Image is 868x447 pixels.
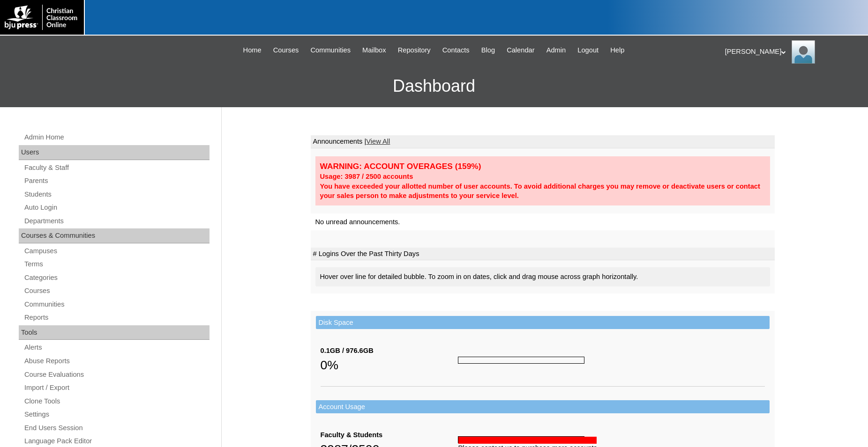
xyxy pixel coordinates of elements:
a: Home [239,45,266,56]
div: [PERSON_NAME] [725,40,859,64]
span: Courses [273,45,299,56]
a: Repository [393,45,435,56]
a: Communities [23,299,210,310]
a: Calendar [502,45,539,56]
div: Hover over line for detailed bubble. To zoom in on dates, click and drag mouse across graph horiz... [315,267,770,286]
a: Parents [23,175,210,187]
a: Blog [477,45,500,56]
div: Courses & Communities [19,228,210,243]
a: Course Evaluations [23,369,210,381]
a: Terms [23,258,210,270]
div: 0.1GB / 976.6GB [321,346,458,356]
a: Categories [23,272,210,284]
a: Communities [306,45,355,56]
a: Campuses [23,245,210,257]
a: Import / Export [23,382,210,394]
span: Logout [577,45,599,56]
div: WARNING: ACCOUNT OVERAGES (159%) [320,161,765,172]
span: Admin [546,45,566,56]
div: Tools [19,325,210,340]
a: Admin Home [23,132,210,143]
a: Alerts [23,342,210,353]
div: Users [19,145,210,160]
span: Communities [310,45,351,56]
a: Courses [269,45,304,56]
div: 0% [321,356,458,374]
a: Abuse Reports [23,355,210,367]
a: Logout [573,45,603,56]
div: Faculty & Students [321,430,458,440]
a: End Users Session [23,422,210,434]
span: Repository [398,45,431,56]
span: Help [610,45,624,56]
span: Mailbox [362,45,386,56]
span: Calendar [507,45,534,56]
strong: Usage: 3987 / 2500 accounts [320,173,413,180]
a: Settings [23,409,210,420]
a: Auto Login [23,202,210,213]
a: View All [366,138,390,145]
img: logo-white.png [5,5,79,30]
td: Account Usage [316,400,770,414]
td: Announcements | [311,135,775,148]
a: Clone Tools [23,396,210,407]
td: # Logins Over the Past Thirty Days [311,248,775,261]
a: Mailbox [358,45,391,56]
a: Contacts [438,45,474,56]
a: Help [606,45,629,56]
a: Language Pack Editor [23,435,210,447]
span: Home [243,45,262,56]
a: Faculty & Staff [23,162,210,174]
a: Students [23,189,210,200]
h3: Dashboard [5,65,863,107]
span: Contacts [442,45,470,56]
img: Jonelle Rodriguez [792,40,815,64]
a: Courses [23,285,210,297]
div: You have exceeded your allotted number of user accounts. To avoid additional charges you may remo... [320,182,765,201]
td: Disk Space [316,316,770,330]
a: Reports [23,312,210,323]
a: Departments [23,215,210,227]
td: No unread announcements. [311,213,775,231]
a: Admin [542,45,571,56]
span: Blog [481,45,495,56]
